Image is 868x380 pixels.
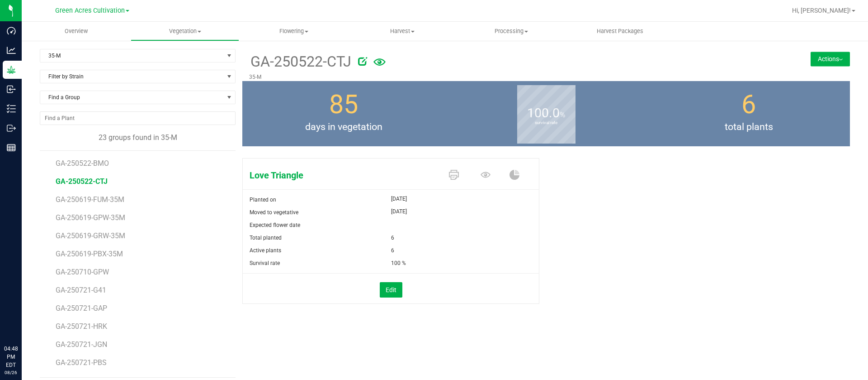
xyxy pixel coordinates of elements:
span: GA-250721-GAP [56,304,107,313]
span: 85 [329,89,358,120]
inline-svg: Outbound [7,124,16,133]
span: [DATE] [391,206,407,217]
span: Find a Group [40,91,224,104]
span: GA-250619-GRW-35M [56,231,125,240]
span: Green Acres Cultivation [55,7,125,14]
a: Vegetation [131,22,240,41]
span: Harvest [349,27,457,35]
span: GA-250721-G41 [56,286,106,294]
span: total plants [647,120,850,135]
span: 100 % [391,257,406,269]
span: [DATE] [391,193,407,204]
a: Harvest [348,22,457,41]
span: GA-250710-GPW [56,268,109,276]
a: Processing [457,22,566,41]
span: Planted on [250,197,276,203]
span: Flowering [240,27,348,35]
span: Processing [458,27,566,35]
span: GA-250522-CTJ [56,177,108,186]
inline-svg: Analytics [7,46,16,55]
span: GA-250522-BMO [56,159,109,168]
span: Moved to vegetative [250,209,298,216]
span: Harvest Packages [585,27,656,35]
span: GA-250619-PBX-35M [56,250,123,258]
inline-svg: Inbound [7,85,16,94]
p: 04:48 PM EDT [4,345,18,369]
span: Hi, [PERSON_NAME]! [792,7,851,14]
p: 08/26 [4,369,18,376]
inline-svg: Grow [7,65,16,74]
inline-svg: Dashboard [7,26,16,35]
group-info-box: Days in vegetation [249,81,438,146]
span: days in vegetation [242,120,445,135]
input: NO DATA FOUND [40,112,235,125]
span: 6 [391,244,394,257]
span: 35-M [40,49,224,62]
span: GA-250721-HRK [56,322,107,331]
a: Overview [22,22,131,41]
span: GA-250619-FUM-35M [56,195,124,204]
span: select [224,49,235,62]
p: 35-M [249,73,742,81]
span: Filter by Strain [40,70,224,83]
group-info-box: Survival rate [452,81,641,146]
span: 6 [741,89,756,120]
inline-svg: Reports [7,143,16,152]
iframe: Resource center [9,308,36,335]
button: Actions [811,52,850,66]
span: 6 [391,231,394,244]
span: Active plants [250,247,281,254]
span: GA-250619-GPW-35M [56,213,125,222]
a: Harvest Packages [566,22,675,41]
span: Total planted [250,235,282,241]
inline-svg: Inventory [7,104,16,113]
span: GA-250522-CTJ [249,51,351,73]
span: Survival rate [250,260,280,266]
span: Love Triangle [243,168,440,182]
a: Flowering [239,22,348,41]
span: GA-250721-PBS [56,358,107,367]
b: survival rate [517,82,576,164]
span: Vegetation [131,27,239,35]
group-info-box: Total number of plants [654,81,843,146]
iframe: Resource center unread badge [27,306,38,317]
button: Edit [380,282,402,298]
div: 23 groups found in 35-M [40,132,236,143]
span: Expected flower date [250,222,300,228]
span: GA-250721-JGN [56,340,107,349]
span: Overview [52,27,100,35]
